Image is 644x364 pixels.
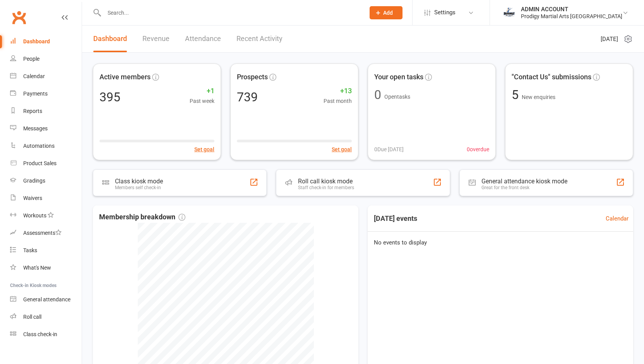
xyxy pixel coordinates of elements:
div: Waivers [23,195,42,201]
div: No events to display [365,232,636,253]
a: Calendar [10,68,82,85]
a: Reports [10,103,82,120]
div: Class check-in [23,331,57,337]
span: 5 [512,87,522,102]
span: [DATE] [601,34,618,44]
span: Active members [99,72,151,83]
div: Payments [23,91,48,97]
div: Roll call [23,314,41,320]
a: Messages [10,120,82,137]
div: Dashboard [23,38,50,44]
a: Calendar [606,214,629,223]
div: Great for the front desk [481,185,567,190]
a: Clubworx [9,8,29,27]
span: Open tasks [384,94,410,100]
div: ADMIN ACCOUNT [521,6,622,13]
span: 0 overdue [467,145,489,154]
button: Set goal [194,145,214,154]
div: Members self check-in [115,185,163,190]
a: Product Sales [10,155,82,172]
div: What's New [23,265,51,271]
a: Dashboard [10,33,82,50]
div: Assessments [23,230,62,236]
div: Class kiosk mode [115,178,163,185]
img: thumb_image1686208220.png [502,5,517,21]
div: Gradings [23,178,45,184]
div: Roll call kiosk mode [298,178,354,185]
a: Dashboard [93,26,127,52]
a: Waivers [10,190,82,207]
div: Automations [23,143,55,149]
button: Set goal [332,145,352,154]
div: 0 [374,89,381,101]
span: +1 [190,85,214,97]
a: General attendance kiosk mode [10,291,82,308]
span: Add [383,10,393,16]
button: Add [370,6,402,19]
a: Payments [10,85,82,103]
span: Settings [434,4,456,21]
a: Workouts [10,207,82,224]
span: Prospects [237,72,268,83]
a: Attendance [185,26,221,52]
a: Revenue [142,26,170,52]
a: Assessments [10,224,82,242]
div: Staff check-in for members [298,185,354,190]
a: Tasks [10,242,82,259]
div: People [23,56,39,62]
div: 739 [237,91,258,103]
div: Prodigy Martial Arts [GEOGRAPHIC_DATA] [521,13,622,20]
a: Gradings [10,172,82,190]
div: Product Sales [23,160,57,166]
h3: [DATE] events [368,212,423,226]
span: Past week [190,97,214,105]
a: What's New [10,259,82,277]
div: Workouts [23,212,46,219]
a: Class kiosk mode [10,326,82,343]
a: Roll call [10,308,82,326]
span: "Contact Us" submissions [512,72,591,83]
div: 395 [99,91,120,103]
span: 0 Due [DATE] [374,145,404,154]
div: Calendar [23,73,45,79]
div: Messages [23,125,48,132]
span: Membership breakdown [99,212,185,223]
span: New enquiries [522,94,555,100]
span: Past month [324,97,352,105]
a: Recent Activity [236,26,283,52]
a: People [10,50,82,68]
div: General attendance kiosk mode [481,178,567,185]
div: General attendance [23,296,70,302]
div: Tasks [23,247,37,253]
span: +13 [324,85,352,97]
input: Search... [102,7,360,18]
span: Your open tasks [374,72,423,83]
div: Reports [23,108,42,114]
a: Automations [10,137,82,155]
